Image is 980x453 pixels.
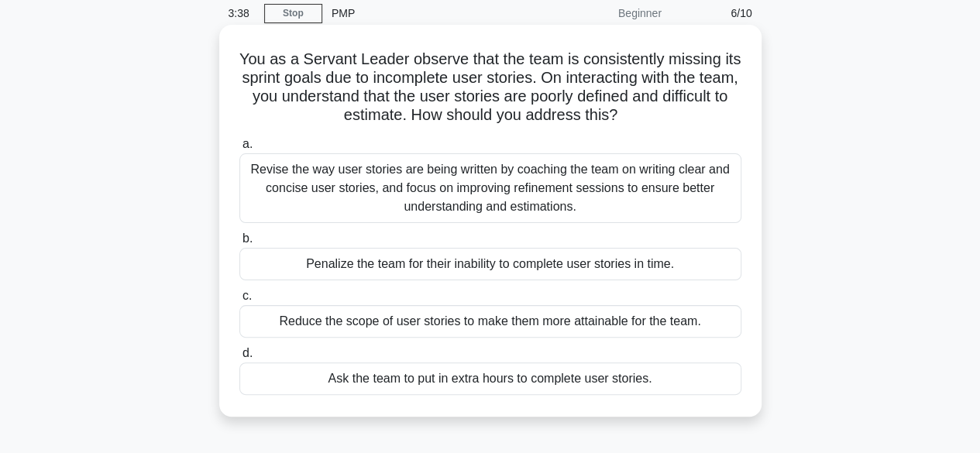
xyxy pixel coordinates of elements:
span: c. [242,289,252,302]
div: Reduce the scope of user stories to make them more attainable for the team. [239,305,741,338]
span: a. [242,137,253,150]
div: Revise the way user stories are being written by coaching the team on writing clear and concise u... [239,153,741,223]
span: d. [242,346,253,359]
span: b. [242,232,253,245]
div: Ask the team to put in extra hours to complete user stories. [239,362,741,395]
div: Penalize the team for their inability to complete user stories in time. [239,248,741,280]
a: Stop [264,4,322,23]
h5: You as a Servant Leader observe that the team is consistently missing its sprint goals due to inc... [238,50,743,125]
